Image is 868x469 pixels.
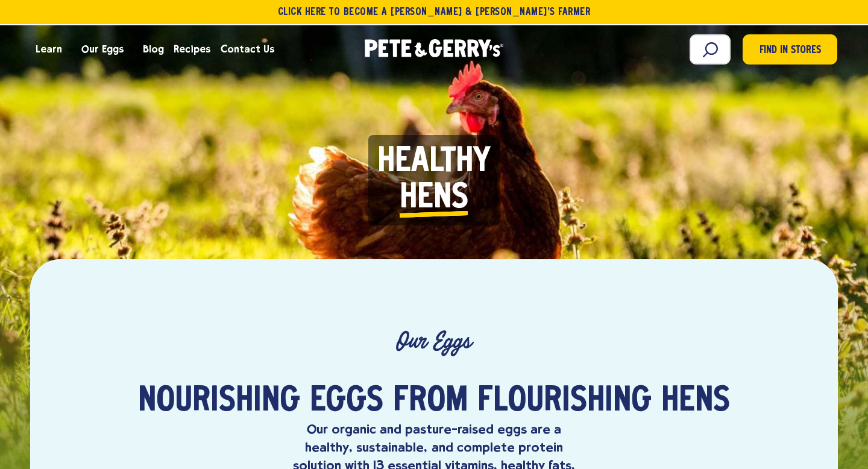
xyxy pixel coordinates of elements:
i: s [451,180,468,216]
span: Learn [36,42,62,57]
a: Contact Us [216,33,279,66]
span: Find in Stores [759,43,821,59]
a: Recipes [169,33,215,66]
span: Recipes [174,42,210,57]
button: Open the dropdown menu for Learn [67,48,73,52]
a: Blog [138,33,169,66]
a: Our Eggs [77,33,128,66]
i: n [433,180,451,216]
span: hens [661,383,730,420]
a: Find in Stores [743,34,837,65]
span: Healthy [377,144,491,180]
span: Blog [143,42,164,57]
input: Search [690,34,731,65]
span: eggs [310,383,383,420]
button: Open the dropdown menu for Our Eggs [128,48,134,52]
span: Nourishing [138,383,300,420]
span: from [393,383,468,420]
span: Contact Us [221,42,274,57]
a: Learn [31,33,67,66]
span: Our Eggs [81,42,124,57]
span: flourishing [477,383,652,420]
